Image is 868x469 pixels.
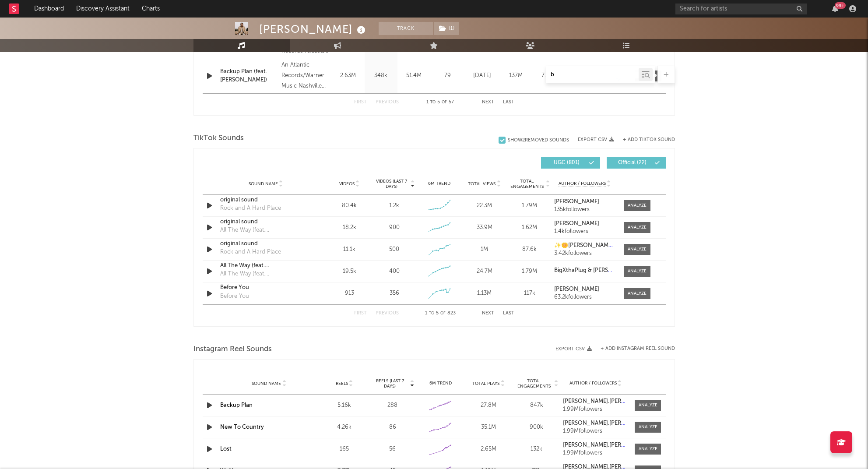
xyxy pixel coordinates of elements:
div: 1M [464,245,505,254]
div: 1.4k followers [554,229,615,235]
a: All The Way (feat. [PERSON_NAME]) [220,261,312,270]
button: Last [503,311,514,316]
div: 1.13M [464,289,505,298]
span: Videos [339,181,355,187]
div: 24.7M [464,267,505,276]
div: 1 5 57 [416,97,464,108]
div: 86 [371,423,415,432]
div: 356 [390,289,399,298]
span: Total Plays [472,381,499,386]
a: original sound [220,240,312,248]
span: Total Engagements [509,179,545,189]
div: 288 [371,401,415,410]
div: 1.2k [389,201,399,210]
div: 6M Trend [419,380,463,387]
input: Search for artists [675,4,807,14]
div: All The Way (feat. [PERSON_NAME]) [220,226,312,235]
button: Official(22) [607,157,666,169]
div: 135k followers [554,207,615,213]
a: Backup Plan [220,402,253,408]
span: Official ( 22 ) [612,160,653,166]
span: to [429,311,434,315]
div: 1 5 823 [416,308,464,319]
button: Export CSV [578,137,614,142]
button: Previous [376,100,399,105]
strong: [PERSON_NAME] [554,199,599,205]
span: of [440,311,446,315]
div: 400 [389,267,400,276]
div: All The Way (feat. [PERSON_NAME]) [220,270,312,279]
div: 117k [509,289,550,298]
button: First [354,311,367,316]
a: BigXthaPlug & [PERSON_NAME] [554,268,615,274]
a: ✨🌼[PERSON_NAME]🌼✨ [554,243,615,249]
div: 1.99M followers [563,450,629,456]
strong: [PERSON_NAME] [554,221,599,226]
a: [PERSON_NAME] [554,199,615,205]
span: UGC ( 801 ) [547,160,587,166]
div: 1.79M [509,201,550,210]
div: 500 [389,245,399,254]
span: Reels [336,381,348,386]
div: 87.6k [509,245,550,254]
button: Export CSV [555,346,592,352]
span: Author / Followers [559,181,606,187]
span: Total Engagements [515,378,553,389]
a: [PERSON_NAME].[PERSON_NAME] [563,398,629,405]
div: 3.42k followers [554,250,615,257]
div: 63.2k followers [554,294,615,300]
a: [PERSON_NAME].[PERSON_NAME] [563,420,629,427]
div: 6M Trend [419,180,460,187]
a: Lost [220,446,232,452]
div: 1.99M followers [563,428,629,434]
strong: BigXthaPlug & [PERSON_NAME] [554,268,638,273]
div: 56 [371,445,415,454]
strong: [PERSON_NAME].[PERSON_NAME] [563,442,654,448]
div: 900k [515,423,559,432]
a: [PERSON_NAME] [554,221,615,227]
strong: [PERSON_NAME] [554,286,599,292]
span: of [442,100,447,104]
button: UGC(801) [541,157,600,169]
span: Total Views [468,181,495,187]
button: + Add TikTok Sound [623,138,675,142]
div: 5.16k [323,401,366,410]
strong: [PERSON_NAME].[PERSON_NAME] [563,398,654,404]
div: 165 [323,445,366,454]
div: 2.65M [467,445,510,454]
div: Rock and A Hard Place [220,248,281,257]
div: 18.2k [329,223,370,232]
div: 22.3M [464,201,505,210]
div: Show 2 Removed Sounds [508,138,569,143]
button: Track [379,22,433,35]
div: An Atlantic Records/Warner Music Nashville release, © 2025 Atlantic Recording Corporation [281,60,329,92]
button: Last [503,100,514,105]
div: Before You [220,292,249,301]
button: 99+ [832,5,838,12]
a: original sound [220,196,312,205]
button: Next [482,100,494,105]
span: Instagram Reel Sounds [193,344,272,355]
div: original sound [220,218,312,226]
div: 913 [329,289,370,298]
span: to [430,100,436,104]
div: 33.9M [464,223,505,232]
button: (1) [434,22,459,35]
strong: [PERSON_NAME].[PERSON_NAME] [563,420,654,426]
div: 99 + [835,2,846,9]
button: + Add TikTok Sound [614,138,675,142]
span: Reels (last 7 days) [371,378,409,389]
span: Sound Name [252,381,281,386]
a: [PERSON_NAME] [554,286,615,293]
div: 900 [389,223,400,232]
div: 1.79M [509,267,550,276]
a: Before You [220,283,312,292]
button: Next [482,311,494,316]
div: 1.99M followers [563,406,629,413]
div: + Add Instagram Reel Sound [592,346,675,351]
div: [PERSON_NAME] [259,22,368,36]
